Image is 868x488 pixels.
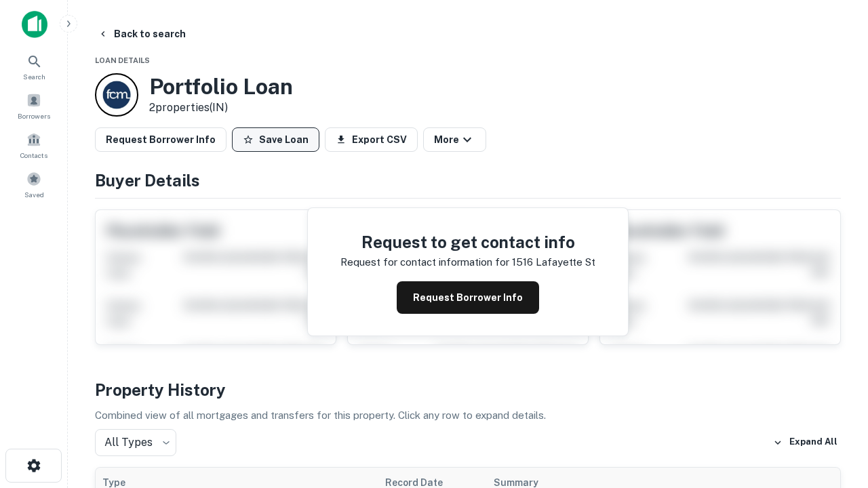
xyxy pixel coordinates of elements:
h4: Property History [95,378,841,402]
iframe: Chat Widget [800,336,868,401]
div: All Types [95,429,176,456]
button: Export CSV [325,127,418,152]
button: Request Borrower Info [95,127,226,152]
button: Request Borrower Info [397,281,539,314]
button: Expand All [770,432,841,453]
button: Save Loan [232,127,319,152]
button: More [423,127,486,152]
p: 2 properties (IN) [149,100,293,116]
h4: Request to get contact info [340,230,595,254]
button: Back to search [92,22,191,46]
p: 1516 lafayette st [512,254,595,270]
p: Combined view of all mortgages and transfers for this property. Click any row to expand details. [95,407,841,424]
a: Saved [4,166,64,203]
a: Borrowers [4,87,64,124]
p: Request for contact information for [340,254,509,270]
span: Loan Details [95,56,150,64]
a: Contacts [4,127,64,163]
a: Search [4,48,64,85]
h3: Portfolio Loan [149,74,293,100]
span: Contacts [20,150,47,161]
span: Saved [24,189,44,200]
h4: Buyer Details [95,168,841,192]
img: capitalize-icon.png [22,11,47,38]
span: Borrowers [18,110,50,121]
span: Search [23,71,45,82]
